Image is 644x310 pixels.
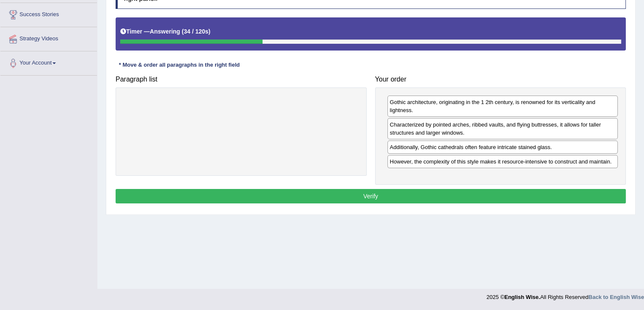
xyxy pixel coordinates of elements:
[116,61,243,69] div: * Move & order all paragraphs in the right field
[504,294,540,300] strong: English Wise.
[375,76,626,83] h4: Your order
[387,141,618,154] div: Additionally, Gothic cathedrals often feature intricate stained glass.
[0,3,97,24] a: Success Stories
[208,28,210,35] b: )
[589,294,644,300] a: Back to English Wise
[0,51,97,73] a: Your Account
[0,27,97,48] a: Strategy Videos
[116,189,626,203] button: Verify
[150,28,180,35] b: Answering
[182,28,184,35] b: (
[120,28,210,35] h5: Timer —
[184,28,208,35] b: 34 / 120s
[387,118,618,139] div: Characterized by pointed arches, ribbed vaults, and flying buttresses, it allows for taller struc...
[116,76,367,83] h4: Paragraph list
[486,289,644,301] div: 2025 © All Rights Reserved
[387,155,618,168] div: However, the complexity of this style makes it resource-intensive to construct and maintain.
[387,96,618,117] div: Gothic architecture, originating in the 1 2th century, is renowned for its verticality and lightn...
